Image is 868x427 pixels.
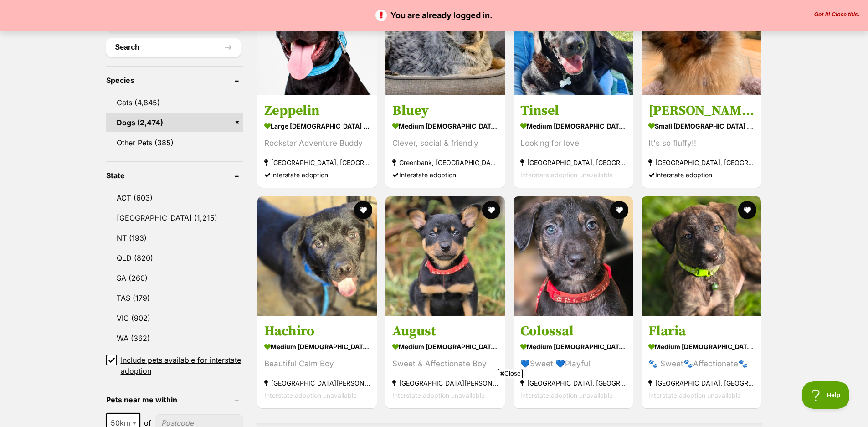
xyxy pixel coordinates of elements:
button: Close the banner [812,11,862,19]
strong: Greenbank, [GEOGRAPHIC_DATA] [392,156,498,169]
a: VIC (902) [106,309,243,328]
h3: Tinsel [520,102,626,119]
span: Close [498,369,523,378]
strong: medium [DEMOGRAPHIC_DATA] Dog [392,119,498,133]
a: Dogs (2,474) [106,113,243,132]
h3: Bluey [392,102,498,119]
div: Looking for love [520,137,626,149]
header: Pets near me within [106,396,243,404]
h3: [PERSON_NAME] [648,102,754,119]
a: Flaria medium [DEMOGRAPHIC_DATA] Dog 🐾 Sweet🐾Affectionate🐾 [GEOGRAPHIC_DATA], [GEOGRAPHIC_DATA] I... [642,316,761,408]
header: State [106,171,243,180]
iframe: Advertisement [213,381,655,422]
div: It's so fluffy!! [648,137,754,149]
a: SA (260) [106,268,243,288]
p: You are already logged in. [9,9,859,21]
div: 💙Sweet 💙Playful [520,358,626,370]
button: favourite [610,201,628,219]
strong: small [DEMOGRAPHIC_DATA] Dog [648,119,754,133]
a: Include pets available for interstate adoption [106,355,243,376]
h3: August [392,323,498,340]
h3: Zeppelin [264,102,370,119]
strong: medium [DEMOGRAPHIC_DATA] Dog [520,119,626,133]
h3: Flaria [648,323,754,340]
strong: medium [DEMOGRAPHIC_DATA] Dog [520,340,626,353]
a: Colossal medium [DEMOGRAPHIC_DATA] Dog 💙Sweet 💙Playful [GEOGRAPHIC_DATA], [GEOGRAPHIC_DATA] Inter... [514,316,633,408]
a: WA (362) [106,329,243,348]
a: Other Pets (385) [106,133,243,152]
strong: medium [DEMOGRAPHIC_DATA] Dog [392,340,498,353]
a: ACT (603) [106,188,243,207]
a: Zeppelin large [DEMOGRAPHIC_DATA] Dog Rockstar Adventure Buddy [GEOGRAPHIC_DATA], [GEOGRAPHIC_DAT... [257,95,377,188]
h3: Colossal [520,323,626,340]
strong: medium [DEMOGRAPHIC_DATA] Dog [648,340,754,353]
a: [PERSON_NAME] small [DEMOGRAPHIC_DATA] Dog It's so fluffy!! [GEOGRAPHIC_DATA], [GEOGRAPHIC_DATA] ... [642,95,761,188]
a: [GEOGRAPHIC_DATA] (1,215) [106,208,243,227]
strong: [GEOGRAPHIC_DATA], [GEOGRAPHIC_DATA] [648,377,754,389]
div: 🐾 Sweet🐾Affectionate🐾 [648,358,754,370]
span: Interstate adoption unavailable [648,391,741,399]
span: Include pets available for interstate adoption [121,355,243,376]
strong: [GEOGRAPHIC_DATA], [GEOGRAPHIC_DATA] [264,156,370,169]
div: Clever, social & friendly [392,137,498,149]
div: Beautiful Calm Boy [264,358,370,370]
button: favourite [482,201,500,219]
a: Cats (4,845) [106,93,243,112]
a: Hachiro medium [DEMOGRAPHIC_DATA] Dog Beautiful Calm Boy [GEOGRAPHIC_DATA][PERSON_NAME][GEOGRAPHI... [257,316,377,408]
a: TAS (179) [106,288,243,308]
button: favourite [739,201,757,219]
img: Colossal - Keeshond x Australian Kelpie Dog [514,196,633,316]
img: Hachiro - Australian Kelpie Dog [257,196,377,316]
img: Flaria - Keeshond x Australian Kelpie Dog [642,196,761,316]
div: Interstate adoption [264,169,370,181]
strong: [GEOGRAPHIC_DATA], [GEOGRAPHIC_DATA] [648,156,754,169]
iframe: Help Scout Beacon - Open [802,381,850,409]
img: August - Australian Kelpie Dog [385,196,505,316]
div: Sweet & Affectionate Boy [392,358,498,370]
strong: large [DEMOGRAPHIC_DATA] Dog [264,119,370,133]
h3: Hachiro [264,323,370,340]
strong: medium [DEMOGRAPHIC_DATA] Dog [264,340,370,353]
a: Tinsel medium [DEMOGRAPHIC_DATA] Dog Looking for love [GEOGRAPHIC_DATA], [GEOGRAPHIC_DATA] Inters... [514,95,633,188]
div: Rockstar Adventure Buddy [264,137,370,149]
a: Bluey medium [DEMOGRAPHIC_DATA] Dog Clever, social & friendly Greenbank, [GEOGRAPHIC_DATA] Inters... [385,95,505,188]
button: Search [106,38,241,57]
span: Interstate adoption unavailable [520,171,613,179]
div: Interstate adoption [648,169,754,181]
button: favourite [354,201,372,219]
a: QLD (820) [106,248,243,268]
a: August medium [DEMOGRAPHIC_DATA] Dog Sweet & Affectionate Boy [GEOGRAPHIC_DATA][PERSON_NAME][GEOG... [385,316,505,408]
header: Species [106,76,243,84]
strong: [GEOGRAPHIC_DATA], [GEOGRAPHIC_DATA] [520,156,626,169]
div: Interstate adoption [392,169,498,181]
a: NT (193) [106,228,243,247]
